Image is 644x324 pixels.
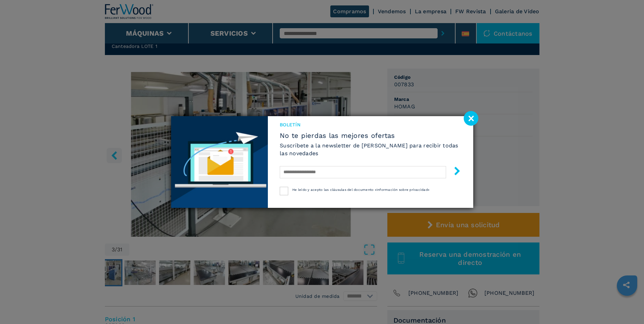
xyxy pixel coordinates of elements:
h6: Suscríbete a la newsletter de [PERSON_NAME] para recibir todas las novedades [280,142,461,157]
span: He leído y acepto las cláusulas del documento «Información sobre privacidad» [292,188,429,192]
img: Newsletter image [171,116,268,208]
span: No te pierdas las mejores ofertas [280,131,461,140]
span: Boletín [280,121,461,128]
button: submit-button [446,164,461,180]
